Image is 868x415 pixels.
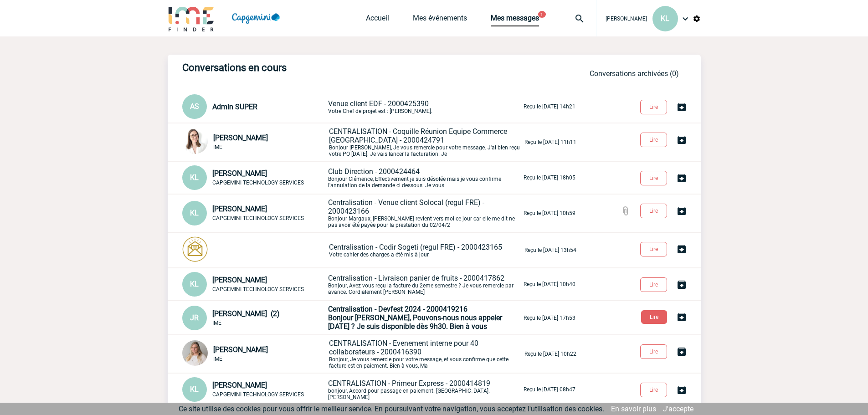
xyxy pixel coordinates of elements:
p: Reçu le [DATE] 10h22 [524,351,576,357]
span: KL [190,209,199,217]
img: 122719-0.jpg [182,128,208,154]
span: KL [190,280,199,288]
button: Lire [640,204,667,218]
span: IME [213,144,222,150]
div: Conversation privée : Client - Agence [182,340,327,368]
span: [PERSON_NAME] [213,345,268,354]
img: Archiver la conversation [676,312,687,323]
a: Lire [633,347,676,355]
img: Archiver la conversation [676,384,687,395]
p: Reçu le [DATE] 17h53 [524,315,575,321]
p: Votre cahier des charges a été mis à jour. [329,243,523,258]
a: Accueil [366,14,389,26]
img: Archiver la conversation [676,102,687,113]
img: Archiver la conversation [676,173,687,184]
span: IME [212,320,221,326]
a: Lire [633,385,676,394]
a: Lire [633,102,676,111]
button: Lire [640,277,667,292]
p: Votre Chef de projet est : [PERSON_NAME]. [328,99,522,114]
p: Bonjour, Je vous remercie pour votre message, et vous confirme que cette facture est en paiement.... [329,339,523,369]
div: Conversation privée : Client - Agence [182,377,326,402]
p: Bonjour Margaux, [PERSON_NAME] revient vers moi ce jour car elle me dit ne pas avoir été payée po... [328,198,522,228]
p: bonjour, Accord pour passage en paiement. [GEOGRAPHIC_DATA]. [PERSON_NAME] [328,379,522,400]
button: Lire [640,242,667,256]
a: Lire [633,173,676,182]
span: Ce site utilise des cookies pour vous offrir le meilleur service. En poursuivant votre navigation... [179,405,604,413]
img: Archiver la conversation [676,205,687,216]
span: Club Direction - 2000424464 [328,167,420,176]
span: [PERSON_NAME] (2) [212,309,280,318]
a: Lire [633,244,676,253]
a: AS Admin SUPER Venue client EDF - 2000425390Votre Chef de projet est : [PERSON_NAME]. Reçu le [DA... [182,102,575,110]
span: [PERSON_NAME] [212,381,267,389]
p: Reçu le [DATE] 18h05 [524,174,575,181]
p: Reçu le [DATE] 13h54 [524,247,576,253]
div: Conversation privée : Client - Agence [182,236,327,264]
span: [PERSON_NAME] [212,276,267,284]
a: Conversations archivées (0) [590,69,679,78]
span: [PERSON_NAME] [212,205,267,213]
a: Lire [633,280,676,288]
p: Reçu le [DATE] 11h11 [524,139,576,145]
div: Conversation privée : Client - Agence [182,165,326,190]
span: [PERSON_NAME] [606,15,647,22]
a: Mes événements [413,14,467,26]
button: Lire [640,171,667,185]
span: AS [190,102,199,111]
span: Centralisation - Livraison panier de fruits - 2000417862 [328,274,504,282]
p: Reçu le [DATE] 10h40 [524,281,575,287]
img: Archiver la conversation [676,134,687,145]
img: Archiver la conversation [676,279,687,290]
span: Centralisation - Venue client Solocal (regul FRE) - 2000423166 [328,198,484,215]
img: 123881-0.png [182,340,208,366]
span: IME [213,356,222,362]
span: CAPGEMINI TECHNOLOGY SERVICES [212,179,304,186]
a: Lire [633,135,676,143]
button: 1 [538,11,546,18]
a: JR [PERSON_NAME] (2) IME Centralisation - Devfest 2024 - 2000419216Bonjour [PERSON_NAME], Pouvons... [182,313,575,322]
span: Centralisation - Devfest 2024 - 2000419216 [328,305,467,313]
span: KL [661,14,669,23]
span: Venue client EDF - 2000425390 [328,99,429,108]
span: CENTRALISATION - Evenement interne pour 40 collaborateurs - 2000416390 [329,339,478,356]
span: KL [190,173,199,182]
a: KL [PERSON_NAME] CAPGEMINI TECHNOLOGY SERVICES Club Direction - 2000424464Bonjour Clémence, Effec... [182,173,575,181]
a: J'accepte [663,405,693,413]
span: CAPGEMINI TECHNOLOGY SERVICES [212,286,304,292]
p: Bonjour Clémence, Effectivement je suis désolée mais je vous confirme l'annulation de la demande ... [328,167,522,189]
a: Mes messages [491,14,539,26]
span: CENTRALISATION - Coquille Réunion Equipe Commerce [GEOGRAPHIC_DATA] - 2000424791 [329,127,507,144]
span: KL [190,385,199,394]
span: JR [190,313,199,322]
div: Conversation privée : Client - Agence [182,306,326,330]
button: Lire [640,383,667,397]
span: CAPGEMINI TECHNOLOGY SERVICES [212,215,304,221]
a: KL [PERSON_NAME] CAPGEMINI TECHNOLOGY SERVICES Centralisation - Venue client Solocal (regul FRE) ... [182,208,575,217]
div: Conversation privée : Client - Agence [182,128,327,156]
img: photonotifcontact.png [182,236,208,262]
a: En savoir plus [611,405,656,413]
a: [PERSON_NAME] IME CENTRALISATION - Evenement interne pour 40 collaborateurs - 2000416390Bonjour, ... [182,349,576,358]
p: Reçu le [DATE] 10h59 [524,210,575,216]
p: Bonjour [PERSON_NAME], Je vous remercie pour votre message. J'ai bien reçu votre PO [DATE]. Je va... [329,127,523,157]
button: Lire [640,344,667,359]
div: Conversation privée : Client - Agence [182,201,326,225]
img: Archiver la conversation [676,244,687,255]
img: Archiver la conversation [676,346,687,357]
a: KL [PERSON_NAME] CAPGEMINI TECHNOLOGY SERVICES CENTRALISATION - Primeur Express - 2000414819bonjo... [182,384,575,393]
span: [PERSON_NAME] [212,169,267,178]
a: KL [PERSON_NAME] CAPGEMINI TECHNOLOGY SERVICES Centralisation - Livraison panier de fruits - 2000... [182,279,575,288]
div: Conversation privée : Client - Agence [182,94,326,119]
a: Centralisation - Codir Sogeti (regul FRE) - 2000423165Votre cahier des charges a été mis à jour. ... [182,245,576,254]
span: Bonjour [PERSON_NAME], Pouvons-nous nous appeler [DATE] ? Je suis disponible dès 9h30. Bien à vous [328,313,502,331]
a: [PERSON_NAME] IME CENTRALISATION - Coquille Réunion Equipe Commerce [GEOGRAPHIC_DATA] - 200042479... [182,137,576,146]
span: Centralisation - Codir Sogeti (regul FRE) - 2000423165 [329,243,502,251]
p: Reçu le [DATE] 08h47 [524,386,575,393]
p: Bonjour, Avez vous reçu la facture du 2eme semestre ? Je vous remercie par avance. Cordialement [... [328,274,522,295]
span: [PERSON_NAME] [213,133,268,142]
p: Reçu le [DATE] 14h21 [524,103,575,110]
span: CAPGEMINI TECHNOLOGY SERVICES [212,391,304,398]
img: IME-Finder [168,5,215,31]
a: Lire [634,312,676,321]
